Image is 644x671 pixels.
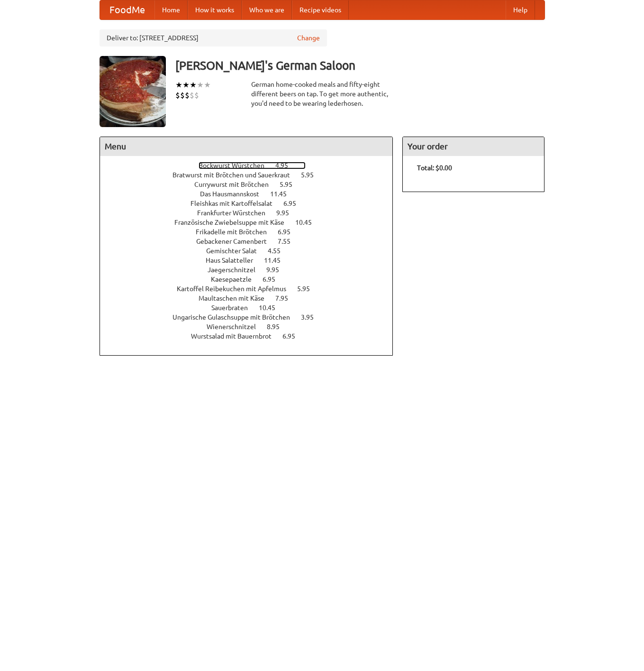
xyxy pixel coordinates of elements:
a: Help [506,0,535,19]
a: Jaegerschnitzel 9.95 [208,266,297,274]
span: 6.95 [283,200,306,207]
span: 5.95 [280,181,302,188]
span: 10.45 [295,219,321,226]
a: Bockwurst Würstchen 4.95 [199,162,306,169]
span: 6.95 [282,332,305,340]
span: 9.95 [266,266,289,274]
a: Wienerschnitzel 8.95 [207,323,297,331]
span: Ungarische Gulaschsuppe mit Brötchen [172,313,299,321]
li: ★ [190,80,197,90]
span: 4.55 [268,247,290,255]
span: 11.45 [264,257,290,264]
li: $ [185,90,190,101]
a: Fleishkas mit Kartoffelsalat 6.95 [190,200,314,207]
span: Wienerschnitzel [207,323,265,331]
span: Bratwurst mit Brötchen und Sauerkraut [172,171,299,179]
a: Haus Salatteller 11.45 [206,257,298,264]
li: ★ [197,80,204,90]
span: 8.95 [267,323,289,331]
span: Frikadelle mit Brötchen [196,228,276,236]
a: Frankfurter Würstchen 9.95 [197,209,307,217]
h4: Your order [403,137,544,156]
a: Wurstsalad mit Bauernbrot 6.95 [191,332,313,340]
span: Französische Zwiebelsuppe mit Käse [174,219,294,226]
span: 4.95 [275,162,298,169]
a: Kaesepaetzle 6.95 [211,276,293,283]
span: Haus Salatteller [206,257,263,264]
a: Bratwurst mit Brötchen und Sauerkraut 5.95 [172,171,331,179]
span: 3.95 [301,313,323,321]
div: Deliver to: [STREET_ADDRESS] [100,29,327,46]
span: Currywurst mit Brötchen [194,181,278,188]
span: Bockwurst Würstchen [199,162,274,169]
span: 9.95 [276,209,299,217]
span: 5.95 [297,285,319,293]
div: German home-cooked meals and fifty-eight different beers on tap. To get more authentic, you'd nee... [251,80,393,108]
span: Frankfurter Würstchen [197,209,275,217]
li: ★ [182,80,190,90]
img: angular.jpg [100,56,166,127]
li: ★ [204,80,211,90]
li: $ [180,90,185,101]
span: 5.95 [301,171,323,179]
a: Ungarische Gulaschsuppe mit Brötchen 3.95 [172,313,331,321]
span: Maultaschen mit Käse [199,294,274,302]
span: 7.55 [278,238,300,245]
span: Gemischter Salat [206,247,266,255]
span: 7.95 [275,294,298,302]
span: Wurstsalad mit Bauernbrot [191,332,281,340]
a: How it works [188,0,242,19]
span: Jaegerschnitzel [208,266,265,274]
span: Fleishkas mit Kartoffelsalat [190,200,282,207]
a: Change [297,33,320,43]
span: Kaesepaetzle [211,276,261,283]
li: ★ [175,80,182,90]
a: Frikadelle mit Brötchen 6.95 [196,228,308,236]
a: Home [154,0,188,19]
a: Französische Zwiebelsuppe mit Käse 10.45 [174,219,329,226]
span: Gebackener Camenbert [196,238,276,245]
span: Das Hausmannskost [200,190,269,198]
span: 6.95 [278,228,300,236]
a: Sauerbraten 10.45 [211,304,293,312]
li: $ [175,90,180,101]
a: Kartoffel Reibekuchen mit Apfelmus 5.95 [177,285,327,293]
span: 11.45 [270,190,296,198]
h4: Menu [100,137,393,156]
a: Who we are [242,0,292,19]
a: Gebackener Camenbert 7.55 [196,238,308,245]
li: $ [190,90,194,101]
a: Maultaschen mit Käse 7.95 [199,294,306,302]
a: Recipe videos [292,0,349,19]
span: Sauerbraten [211,304,257,312]
a: Currywurst mit Brötchen 5.95 [194,181,310,188]
h3: [PERSON_NAME]'s German Saloon [175,56,545,75]
span: 6.95 [263,276,285,283]
a: FoodMe [100,0,154,19]
b: Total: $0.00 [417,164,452,172]
span: Kartoffel Reibekuchen mit Apfelmus [177,285,296,293]
li: $ [194,90,199,101]
a: Das Hausmannskost 11.45 [200,190,304,198]
a: Gemischter Salat 4.55 [206,247,298,255]
span: 10.45 [259,304,285,312]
